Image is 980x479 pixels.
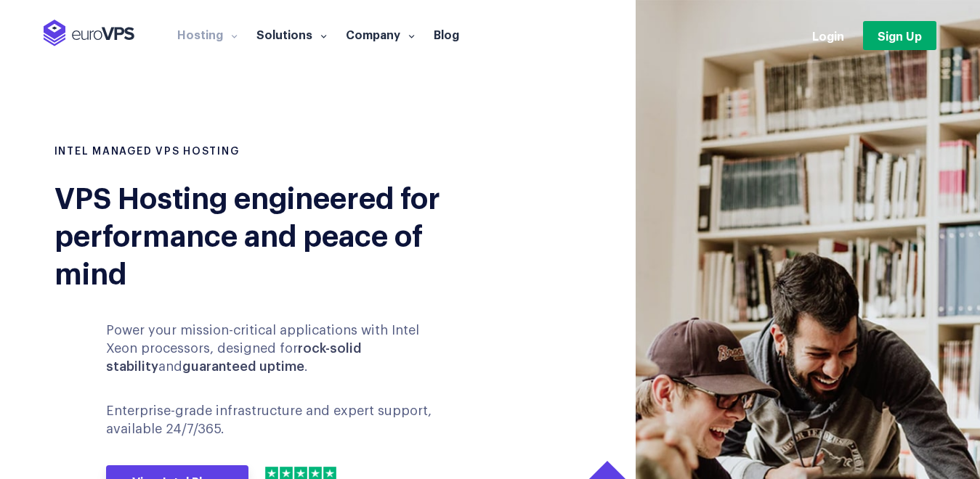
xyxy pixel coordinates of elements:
img: EuroVPS [44,20,134,46]
b: rock-solid stability [106,342,362,373]
a: Solutions [247,27,336,41]
a: Hosting [168,27,247,41]
a: Login [812,28,844,44]
p: Power your mission-critical applications with Intel Xeon processors, designed for and . [106,322,450,377]
a: Blog [424,27,469,41]
a: Company [336,27,424,41]
a: Sign Up [863,21,936,50]
div: VPS Hosting engineered for performance and peace of mind [54,177,479,290]
p: Enterprise-grade infrastructure and expert support, available 24/7/365. [106,402,450,438]
b: guaranteed uptime [182,360,304,373]
h1: INTEL MANAGED VPS HOSTING [54,145,479,160]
